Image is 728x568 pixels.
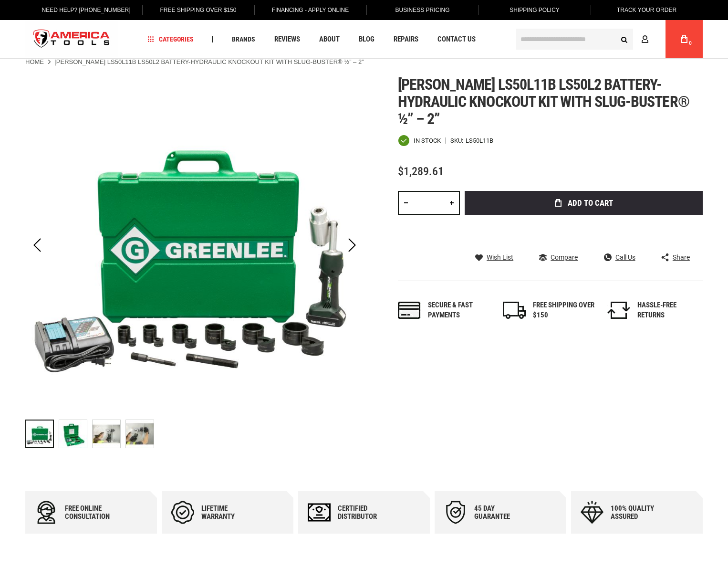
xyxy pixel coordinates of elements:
[340,76,364,415] div: Next
[503,302,526,319] img: shipping
[604,253,635,262] a: Call Us
[25,76,49,415] div: Previous
[65,505,122,521] div: Free online consultation
[319,36,340,43] span: About
[148,36,194,42] span: Categories
[25,415,59,453] div: GREENLEE LS50L11B LS50L2 BATTERY-HYDRAULIC KNOCKOUT KIT WITH SLUG-BUSTER® ½” – 2”
[93,420,120,448] img: GREENLEE LS50L11B LS50L2 BATTERY-HYDRAULIC KNOCKOUT KIT WITH SLUG-BUSTER® ½” – 2”
[228,33,260,46] a: Brands
[675,20,693,58] a: 0
[463,218,705,245] iframe: Secure express checkout frame
[437,36,476,43] span: Contact Us
[551,254,578,261] span: Compare
[428,300,490,321] div: Secure & fast payments
[615,30,633,48] button: Search
[25,58,44,66] a: Home
[637,300,699,321] div: HASSLE-FREE RETURNS
[607,302,630,319] img: returns
[354,33,379,46] a: Blog
[450,137,466,144] strong: SKU
[359,36,374,43] span: Blog
[615,254,635,261] span: Call Us
[487,254,513,261] span: Wish List
[433,33,480,46] a: Contact Us
[144,33,198,46] a: Categories
[274,36,300,43] span: Reviews
[25,76,364,415] img: GREENLEE LS50L11B LS50L2 BATTERY-HYDRAULIC KNOCKOUT KIT WITH SLUG-BUSTER® ½” – 2”
[92,415,125,453] div: GREENLEE LS50L11B LS50L2 BATTERY-HYDRAULIC KNOCKOUT KIT WITH SLUG-BUSTER® ½” – 2”
[568,199,613,207] span: Add to Cart
[126,420,154,448] img: GREENLEE LS50L11B LS50L2 BATTERY-HYDRAULIC KNOCKOUT KIT WITH SLUG-BUSTER® ½” – 2”
[25,21,118,57] a: store logo
[398,135,441,147] div: Availability
[54,58,364,65] strong: [PERSON_NAME] LS50L11B LS50L2 BATTERY-HYDRAULIC KNOCKOUT KIT WITH SLUG-BUSTER® ½” – 2”
[533,300,595,321] div: FREE SHIPPING OVER $150
[539,253,578,262] a: Compare
[270,33,304,46] a: Reviews
[338,505,395,521] div: Certified Distributor
[611,505,668,521] div: 100% quality assured
[510,7,560,13] span: Shipping Policy
[689,41,692,46] span: 0
[414,137,441,144] span: In stock
[315,33,344,46] a: About
[125,415,154,453] div: GREENLEE LS50L11B LS50L2 BATTERY-HYDRAULIC KNOCKOUT KIT WITH SLUG-BUSTER® ½” – 2”
[474,505,531,521] div: 45 day Guarantee
[25,21,118,57] img: America Tools
[398,165,444,178] span: $1,289.61
[475,253,513,262] a: Wish List
[394,36,418,43] span: Repairs
[398,75,689,128] span: [PERSON_NAME] ls50l11b ls50l2 battery-hydraulic knockout kit with slug-buster® ½” – 2”
[465,191,703,215] button: Add to Cart
[59,420,87,448] img: GREENLEE LS50L11B LS50L2 BATTERY-HYDRAULIC KNOCKOUT KIT WITH SLUG-BUSTER® ½” – 2”
[673,254,690,261] span: Share
[232,36,255,42] span: Brands
[201,505,259,521] div: Lifetime warranty
[466,137,493,144] div: LS50L11B
[389,33,423,46] a: Repairs
[59,415,92,453] div: GREENLEE LS50L11B LS50L2 BATTERY-HYDRAULIC KNOCKOUT KIT WITH SLUG-BUSTER® ½” – 2”
[398,302,421,319] img: payments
